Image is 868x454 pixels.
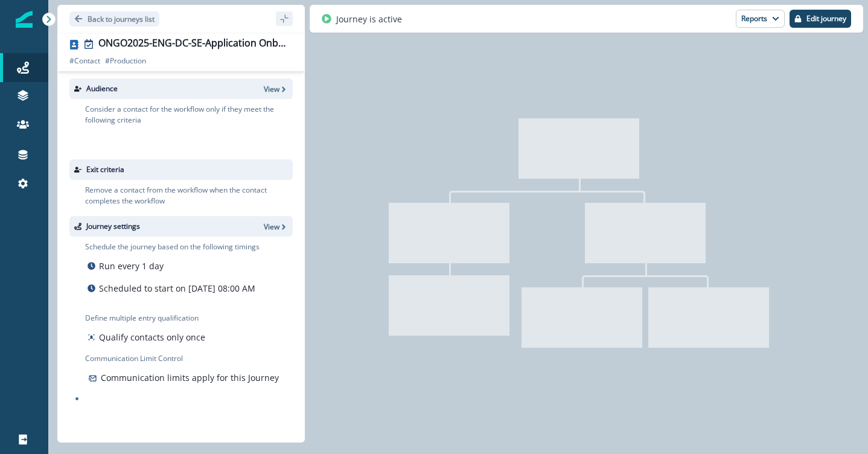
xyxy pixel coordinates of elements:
[98,37,288,51] div: ONGO2025-ENG-DC-SE-Application Onboarding
[16,11,33,28] img: Inflection
[99,282,255,295] p: Scheduled to start on [DATE] 08:00 AM
[85,313,208,324] p: Define multiple entry qualification
[86,164,124,175] p: Exit criteria
[276,11,293,26] button: sidebar collapse toggle
[101,371,279,384] p: Communication limits apply for this Journey
[86,83,118,94] p: Audience
[336,13,402,25] p: Journey is active
[790,10,851,28] button: Edit journey
[86,221,140,232] p: Journey settings
[85,241,260,252] p: Schedule the journey based on the following timings
[85,353,293,364] p: Communication Limit Control
[264,222,288,232] button: View
[99,260,164,272] p: Run every 1 day
[69,11,159,27] button: Go back
[105,56,146,66] p: # Production
[264,84,288,94] button: View
[88,14,155,24] p: Back to journeys list
[736,10,785,28] button: Reports
[85,185,293,206] p: Remove a contact from the workflow when the contact completes the workflow
[806,14,846,23] p: Edit journey
[264,84,279,94] p: View
[264,222,279,232] p: View
[69,56,100,66] p: # Contact
[99,331,205,344] p: Qualify contacts only once
[85,104,293,126] p: Consider a contact for the workflow only if they meet the following criteria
